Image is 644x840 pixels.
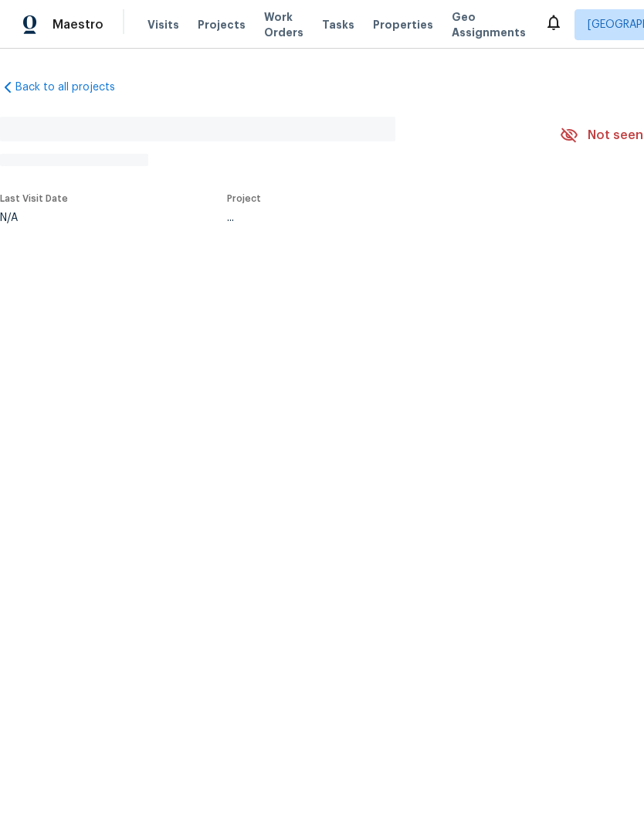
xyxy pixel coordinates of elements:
[322,19,354,30] span: Tasks
[227,213,524,223] div: ...
[452,9,526,40] span: Geo Assignments
[227,194,261,203] span: Project
[264,9,303,40] span: Work Orders
[198,17,246,32] span: Projects
[147,17,179,32] span: Visits
[373,17,433,32] span: Properties
[53,17,103,32] span: Maestro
